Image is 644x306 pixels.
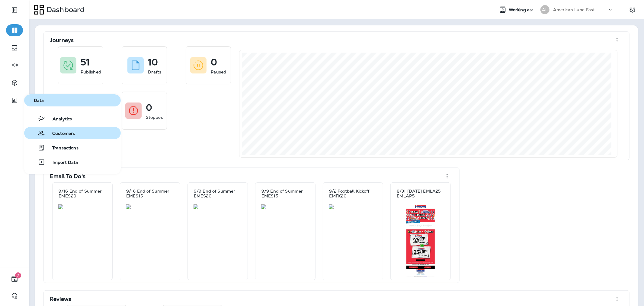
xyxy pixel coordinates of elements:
img: a6e57363-e7e1-4821-8cea-8f857a0f38a7.jpg [396,204,445,278]
p: 9/9 End of Summer EMES20 [194,189,242,198]
button: Customers [24,127,121,139]
span: Analytics [45,116,72,122]
button: Import Data [24,156,121,168]
button: Settings [627,4,638,15]
span: Transactions [45,145,78,151]
p: Paused [211,69,226,75]
p: 8/31 [DATE] EMLA25 EMLAP5 [397,189,444,198]
span: 7 [15,272,21,278]
button: Transactions [24,142,121,154]
button: Expand Sidebar [6,4,23,16]
p: 0 [146,105,152,111]
p: Reviews [50,296,71,302]
p: 9/2 Football Kickoff EMFK20 [329,189,377,198]
img: c63c58d1-635f-48af-8736-bf8c9f9c6b33.jpg [261,204,309,209]
p: 9/16 End of Summer EMES15 [126,189,174,198]
p: Published [81,69,101,75]
p: 10 [148,59,158,65]
p: 9/16 End of Summer EMES20 [59,189,106,198]
p: 9/9 End of Summer EMES15 [261,189,309,198]
button: Analytics [24,112,121,125]
div: AL [540,5,549,14]
p: Journeys [50,37,74,43]
p: Email To Do's [50,173,85,179]
img: 8b4ef6e4-f3c2-4843-a36f-3677eac631f5.jpg [194,204,242,209]
p: 51 [81,59,90,65]
p: Dashboard [44,5,85,14]
span: Data [27,98,118,103]
p: Drafts [148,69,161,75]
img: 255eac17-b49e-4306-a755-95490a0031c3.jpg [329,204,377,209]
span: Import Data [45,160,78,166]
p: 0 [211,59,217,65]
span: Working as: [509,7,534,12]
img: 769c05fe-c8f3-4b79-8a7c-f29a57f12259.jpg [58,204,107,209]
p: Stopped [146,114,164,120]
span: Customers [45,131,75,137]
p: American Lube Fast [553,7,595,12]
img: a392e827-7dfc-4c28-a082-6a9ca5f9d67f.jpg [126,204,174,209]
button: Data [24,94,121,106]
